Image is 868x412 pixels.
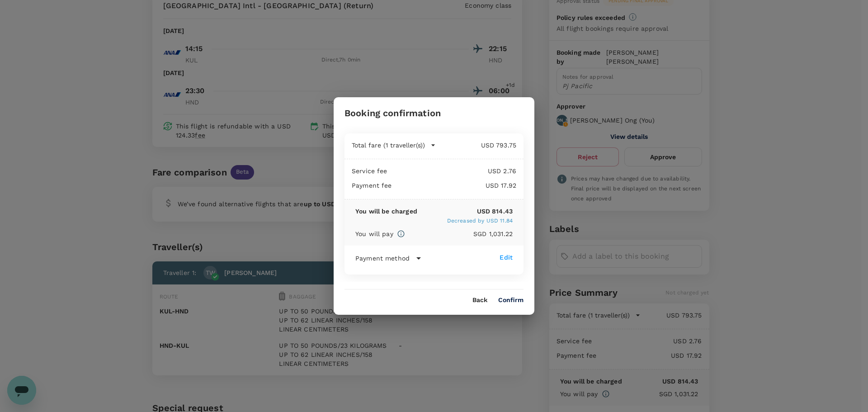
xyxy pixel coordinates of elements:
span: Decreased by USD 11.84 [447,218,513,224]
h3: Booking confirmation [344,108,441,118]
p: SGD 1,031.22 [405,229,513,238]
p: USD 2.76 [387,166,516,175]
p: Service fee [352,166,387,175]
p: You will pay [355,229,393,238]
p: Payment method [355,254,410,263]
p: USD 814.43 [417,207,513,216]
button: Confirm [498,297,524,304]
p: Payment fee [352,181,392,190]
p: Total fare (1 traveller(s)) [352,141,425,150]
p: USD 17.92 [392,181,516,190]
p: You will be charged [355,207,417,216]
p: USD 793.75 [436,141,516,150]
button: Back [472,297,487,304]
div: Edit [500,253,513,262]
button: Total fare (1 traveller(s)) [352,141,436,150]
